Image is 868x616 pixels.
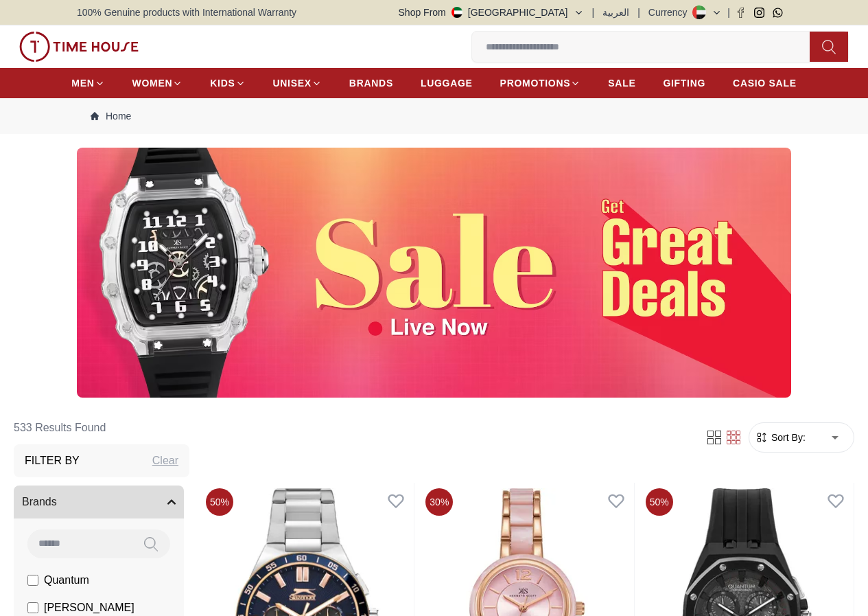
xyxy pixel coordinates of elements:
[399,5,584,19] button: Shop From[GEOGRAPHIC_DATA]
[273,76,312,90] span: UNISEX
[592,5,595,19] span: |
[132,76,173,90] span: WOMEN
[736,8,746,18] a: Facebook
[132,71,183,95] a: WOMEN
[14,411,189,444] h6: 533 Results Found
[727,5,730,19] span: |
[91,109,131,123] a: Home
[77,98,791,134] nav: Breadcrumb
[210,71,245,95] a: KIDS
[71,76,94,90] span: MEN
[425,488,453,516] span: 30 %
[648,5,693,19] div: Currency
[637,5,640,19] span: |
[14,486,184,518] button: Brands
[733,76,797,90] span: CASIO SALE
[663,76,705,90] span: GIFTING
[608,76,635,90] span: SALE
[602,5,629,19] button: العربية
[421,71,473,95] a: LUGGAGE
[19,32,139,62] img: ...
[500,76,571,90] span: PROMOTIONS
[773,8,783,18] a: Whatsapp
[646,488,673,516] span: 50 %
[206,488,233,516] span: 50 %
[27,602,38,613] input: [PERSON_NAME]
[500,71,581,95] a: PROMOTIONS
[421,76,473,90] span: LUGGAGE
[608,71,635,95] a: SALE
[44,572,89,589] span: Quantum
[25,453,80,469] h3: Filter By
[44,600,134,616] span: [PERSON_NAME]
[273,71,322,95] a: UNISEX
[755,431,806,444] button: Sort By:
[754,8,764,18] a: Instagram
[349,71,393,95] a: BRANDS
[349,76,393,90] span: BRANDS
[27,575,38,586] input: Quantum
[210,76,235,90] span: KIDS
[451,7,462,18] img: United Arab Emirates
[769,431,806,444] span: Sort By:
[77,148,791,398] img: ...
[77,5,296,19] span: 100% Genuine products with International Warranty
[152,453,178,469] div: Clear
[71,71,104,95] a: MEN
[22,494,57,510] span: Brands
[733,71,797,95] a: CASIO SALE
[663,71,705,95] a: GIFTING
